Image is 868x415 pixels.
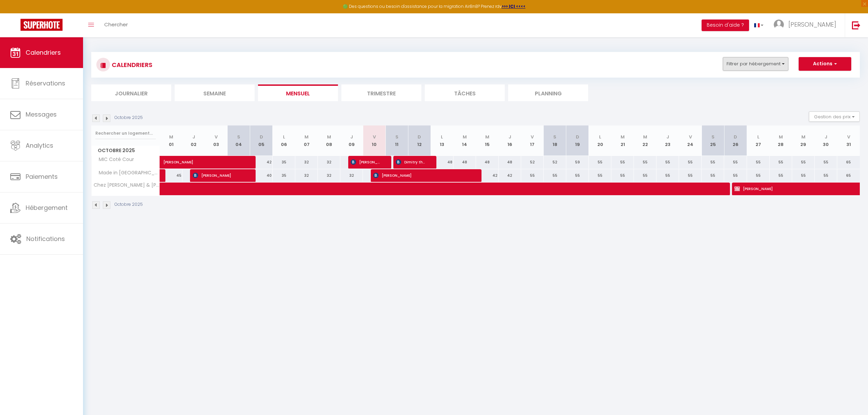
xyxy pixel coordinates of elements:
[93,169,161,177] span: Made in [GEOGRAPHIC_DATA]
[679,156,702,169] div: 55
[769,13,845,37] a: ... [PERSON_NAME]
[114,115,143,121] p: Octobre 2025
[193,169,245,182] span: [PERSON_NAME]
[792,169,815,182] div: 55
[95,127,156,139] input: Rechercher un logement...
[666,134,669,140] abbr: J
[792,156,815,169] div: 55
[770,125,792,156] th: 28
[26,48,61,57] span: Calendriers
[502,3,526,9] a: >>> ICI <<<<
[476,125,499,156] th: 15
[734,134,737,140] abbr: D
[799,57,851,71] button: Actions
[611,125,634,156] th: 21
[521,125,544,156] th: 17
[702,19,749,31] button: Besoin d'aide ?
[689,134,692,140] abbr: V
[91,84,171,101] li: Journalier
[396,156,426,169] span: Dimitry tholon
[499,169,521,182] div: 42
[453,156,476,169] div: 48
[250,125,273,156] th: 05
[341,84,421,101] li: Trimestre
[114,201,143,208] p: Octobre 2025
[774,19,784,30] img: ...
[476,169,499,182] div: 42
[508,84,588,101] li: Planning
[26,203,68,212] span: Hébergement
[724,125,747,156] th: 26
[351,156,381,169] span: [PERSON_NAME]
[837,169,860,182] div: 65
[182,125,205,156] th: 02
[679,169,702,182] div: 55
[656,156,679,169] div: 55
[815,125,837,156] th: 30
[318,125,340,156] th: 08
[757,134,759,140] abbr: L
[508,134,511,140] abbr: J
[340,169,363,182] div: 32
[215,134,218,140] abbr: V
[340,125,363,156] th: 09
[499,156,521,169] div: 48
[408,125,431,156] th: 12
[702,156,724,169] div: 55
[544,125,566,156] th: 18
[599,134,601,140] abbr: L
[327,134,331,140] abbr: M
[852,21,860,29] img: logout
[809,111,860,122] button: Gestion des prix
[160,125,182,156] th: 01
[801,134,805,140] abbr: M
[747,125,770,156] th: 27
[373,169,471,182] span: [PERSON_NAME]
[521,169,544,182] div: 55
[228,125,250,156] th: 04
[350,134,353,140] abbr: J
[544,169,566,182] div: 55
[26,110,57,119] span: Messages
[747,156,770,169] div: 55
[847,134,850,140] abbr: V
[679,125,702,156] th: 24
[163,152,226,165] span: [PERSON_NAME]
[566,125,589,156] th: 19
[837,125,860,156] th: 31
[295,156,318,169] div: 32
[531,134,534,140] abbr: V
[611,169,634,182] div: 55
[192,134,195,140] abbr: J
[283,134,285,140] abbr: L
[724,169,747,182] div: 55
[160,156,182,169] a: [PERSON_NAME]
[104,21,128,28] span: Chercher
[724,156,747,169] div: 55
[702,125,724,156] th: 25
[26,235,65,243] span: Notifications
[273,125,295,156] th: 06
[770,156,792,169] div: 55
[788,20,836,29] span: [PERSON_NAME]
[634,169,656,182] div: 55
[621,134,625,140] abbr: M
[792,125,815,156] th: 29
[395,134,398,140] abbr: S
[425,84,505,101] li: Tâches
[485,134,489,140] abbr: M
[21,19,63,31] img: Super Booking
[837,156,860,169] div: 65
[589,156,611,169] div: 55
[258,84,338,101] li: Mensuel
[815,156,837,169] div: 55
[205,125,228,156] th: 03
[825,134,827,140] abbr: J
[26,141,53,150] span: Analytics
[418,134,421,140] abbr: D
[99,13,133,37] a: Chercher
[656,125,679,156] th: 23
[643,134,647,140] abbr: M
[589,169,611,182] div: 55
